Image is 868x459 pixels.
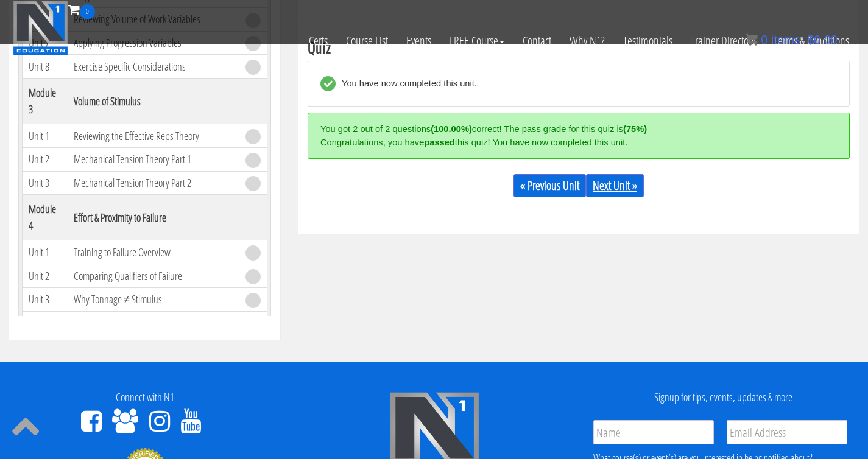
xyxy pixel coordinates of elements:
[80,4,95,19] span: 0
[431,124,472,134] strong: (100.00%)
[23,287,68,311] td: Unit 3
[593,420,714,444] input: Name
[320,122,831,136] div: You got 2 out of 2 questions correct! The pass grade for this quiz is
[68,287,239,311] td: Why Tonnage ≠ Stimulus
[513,174,586,197] a: « Previous Unit
[23,147,68,171] td: Unit 2
[68,264,239,288] td: Comparing Qualifiers of Failure
[23,171,68,195] td: Unit 3
[807,33,814,46] span: $
[771,33,803,46] span: items:
[614,19,682,62] a: Testimonials
[337,19,397,62] a: Course List
[23,79,68,124] th: Module 3
[761,33,767,46] span: 0
[68,124,239,148] td: Reviewing the Effective Reps Theory
[23,264,68,288] td: Unit 2
[23,311,68,335] td: Unit 4
[746,33,758,46] img: icon11.png
[588,391,859,404] h4: Signup for tips, events, updates & more
[586,174,644,197] a: Next Unit »
[23,240,68,264] td: Unit 1
[13,1,68,55] img: n1-education
[68,147,239,171] td: Mechanical Tension Theory Part 1
[68,311,239,335] td: Low VS High Reps: Effective Reps
[23,195,68,240] th: Module 4
[397,19,440,62] a: Events
[807,33,838,46] bdi: 0.00
[68,1,95,18] a: 0
[682,19,764,62] a: Trainer Directory
[440,19,513,62] a: FREE Course
[68,240,239,264] td: Training to Failure Overview
[23,55,68,79] td: Unit 8
[68,195,239,240] th: Effort & Proximity to Failure
[746,33,838,46] a: 0 items: $0.00
[320,136,831,149] div: Congratulations, you have this quiz! You have now completed this unit.
[764,19,858,62] a: Terms & Conditions
[68,55,239,79] td: Exercise Specific Considerations
[727,420,847,444] input: Email Address
[68,79,239,124] th: Volume of Stimulus
[68,171,239,195] td: Mechanical Tension Theory Part 2
[23,124,68,148] td: Unit 1
[336,76,477,91] div: You have now completed this unit.
[623,124,647,134] strong: (75%)
[9,391,280,404] h4: Connect with N1
[300,19,337,62] a: Certs
[560,19,614,62] a: Why N1?
[424,138,455,147] strong: passed
[513,19,560,62] a: Contact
